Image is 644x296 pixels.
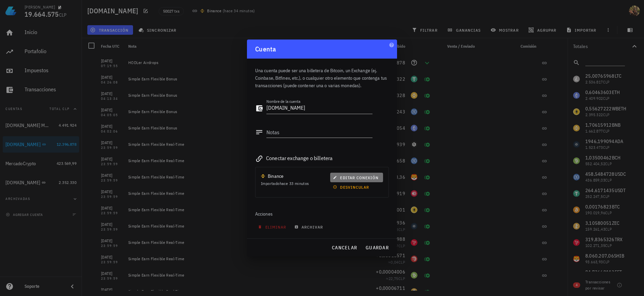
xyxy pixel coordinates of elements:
[261,181,309,186] span: Importado
[330,173,383,182] button: editar conexión
[363,242,392,254] button: guardar
[280,181,309,186] span: hace 33 minutos
[247,40,397,59] div: Cuenta
[261,174,265,178] img: 270.png
[292,222,327,232] button: archivar
[268,173,284,180] div: Binance
[255,222,291,232] button: eliminar
[332,245,357,251] span: cancelar
[334,175,379,180] span: editar conexión
[365,245,389,251] span: guardar
[329,242,360,254] button: cancelar
[255,59,389,93] div: Una cuenta puede ser una billetera de Bitcoin, un Exchange (ej. Coinbase, Bitfinex, etc.), o cual...
[259,224,286,230] span: eliminar
[255,153,389,163] div: Conectar exchange o billetera
[330,182,374,192] button: desvincular
[255,206,389,222] div: Acciones
[266,99,301,104] label: Nombre de la cuenta
[334,185,369,190] span: desvincular
[296,224,323,230] span: archivar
